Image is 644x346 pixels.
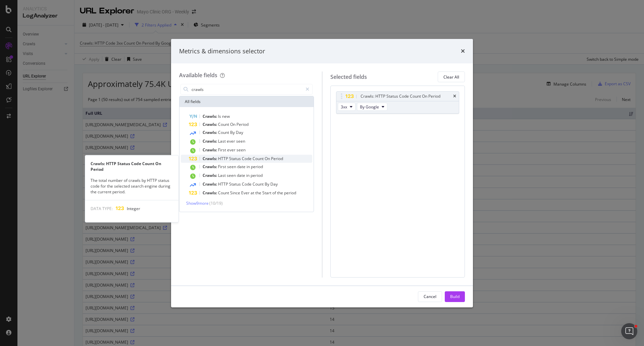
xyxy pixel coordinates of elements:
[262,190,272,196] span: Start
[236,130,243,135] span: Day
[203,121,218,127] span: Crawls:
[338,103,356,111] button: 3xx
[236,121,249,127] span: Period
[265,156,271,161] span: On
[229,181,242,187] span: Status
[438,71,465,82] button: Clear All
[255,190,262,196] span: the
[227,138,236,144] span: ever
[227,147,236,153] span: ever
[179,71,217,79] div: Available fields
[203,113,218,119] span: Crawls:
[179,96,314,107] div: All fields
[445,291,465,302] button: Build
[230,121,236,127] span: On
[621,323,637,339] iframe: Intercom live chat
[222,113,230,119] span: new
[336,91,460,114] div: Crawls: HTTP Status Code Count On Periodtimes3xxBy Google
[241,190,251,196] span: Ever
[453,94,456,98] div: times
[218,181,229,187] span: HTTP
[330,73,367,81] div: Selected fields
[203,138,218,144] span: Crawls:
[227,164,237,169] span: seen
[450,294,460,299] div: Build
[171,39,473,307] div: modal
[230,130,236,135] span: By
[253,181,265,187] span: Count
[218,190,230,196] span: Count
[251,164,263,169] span: period
[236,138,245,144] span: seen
[361,93,440,100] div: Crawls: HTTP Status Code Count On Period
[265,181,270,187] span: By
[237,164,247,169] span: date
[203,190,218,196] span: Crawls:
[230,190,241,196] span: Since
[218,164,227,169] span: First
[218,130,230,135] span: Count
[246,172,251,178] span: in
[203,164,218,169] span: Crawls:
[236,147,246,153] span: seen
[253,156,265,161] span: Count
[203,130,218,135] span: Crawls:
[203,147,218,153] span: Crawls:
[85,161,178,172] div: Crawls: HTTP Status Code Count On Period
[271,156,283,161] span: Period
[179,47,265,56] div: Metrics & dimensions selector
[218,172,227,178] span: Last
[360,104,379,110] span: By Google
[272,190,277,196] span: of
[461,47,465,56] div: times
[85,178,178,195] div: The total number of crawls by HTTP status code for the selected search engine during the current ...
[284,190,296,196] span: period
[443,74,459,80] div: Clear All
[203,172,218,178] span: Crawls:
[186,200,209,206] span: Show 9 more
[218,147,227,153] span: First
[218,156,229,161] span: HTTP
[418,291,442,302] button: Cancel
[218,113,222,119] span: Is
[218,138,227,144] span: Last
[218,121,230,127] span: Count
[341,104,347,110] span: 3xx
[242,181,253,187] span: Code
[227,172,237,178] span: seen
[424,294,436,299] div: Cancel
[229,156,242,161] span: Status
[203,181,218,187] span: Crawls:
[277,190,284,196] span: the
[203,156,218,161] span: Crawls:
[251,190,255,196] span: at
[209,200,223,206] span: ( 10 / 19 )
[270,181,278,187] span: Day
[251,172,263,178] span: period
[247,164,251,169] span: in
[242,156,253,161] span: Code
[237,172,246,178] span: date
[191,84,303,94] input: Search by field name
[357,103,387,111] button: By Google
